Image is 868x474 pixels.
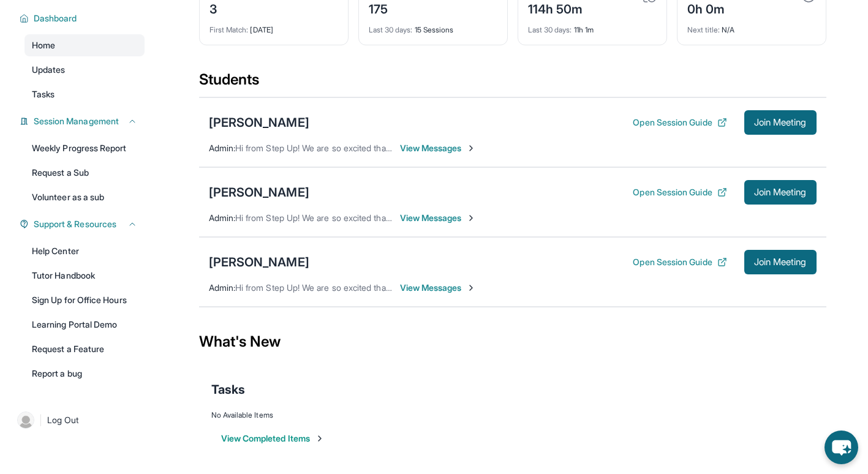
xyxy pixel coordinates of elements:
div: [DATE] [209,18,338,35]
span: Last 30 days : [528,25,572,34]
span: View Messages [400,142,477,154]
button: Join Meeting [744,250,817,274]
div: [PERSON_NAME] [209,114,309,131]
span: Join Meeting [754,119,807,126]
div: No Available Items [211,410,814,420]
span: | [39,413,42,427]
div: Students [199,70,826,97]
a: Updates [25,59,145,81]
span: Home [32,39,55,51]
img: Chevron-Right [466,143,476,153]
a: |Log Out [12,407,145,434]
span: Tasks [211,381,245,398]
a: Report a bug [25,363,145,385]
img: Chevron-Right [466,213,476,223]
button: View Completed Items [221,432,325,445]
span: Support & Resources [34,218,116,230]
button: Join Meeting [744,180,817,205]
a: Tutor Handbook [25,265,145,287]
a: Learning Portal Demo [25,314,145,336]
button: Open Session Guide [633,116,726,129]
span: Admin : [209,143,235,153]
div: 11h 1m [528,18,657,35]
a: Request a Sub [25,162,145,184]
span: Log Out [47,414,79,426]
a: Tasks [25,83,145,105]
span: Join Meeting [754,258,807,266]
img: user-img [17,412,34,429]
a: Volunteer as a sub [25,186,145,208]
a: Help Center [25,240,145,262]
span: View Messages [400,282,477,294]
div: What's New [199,315,826,369]
button: Support & Resources [29,218,137,230]
span: Tasks [32,88,55,100]
span: Join Meeting [754,189,807,196]
button: Dashboard [29,12,137,24]
a: Request a Feature [25,338,145,360]
a: Home [25,34,145,56]
button: Join Meeting [744,110,817,135]
div: [PERSON_NAME] [209,254,309,271]
span: Last 30 days : [369,25,413,34]
span: Admin : [209,213,235,223]
div: 15 Sessions [369,18,497,35]
span: Next title : [687,25,720,34]
span: Updates [32,64,66,76]
a: Sign Up for Office Hours [25,289,145,311]
button: Session Management [29,115,137,127]
button: chat-button [825,431,858,464]
span: First Match : [209,25,249,34]
span: Session Management [34,115,119,127]
button: Open Session Guide [633,186,726,198]
img: Chevron-Right [466,283,476,293]
div: [PERSON_NAME] [209,184,309,201]
span: Dashboard [34,12,77,24]
div: N/A [687,18,816,35]
a: Weekly Progress Report [25,137,145,159]
span: Admin : [209,282,235,293]
span: View Messages [400,212,477,224]
button: Open Session Guide [633,256,726,268]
